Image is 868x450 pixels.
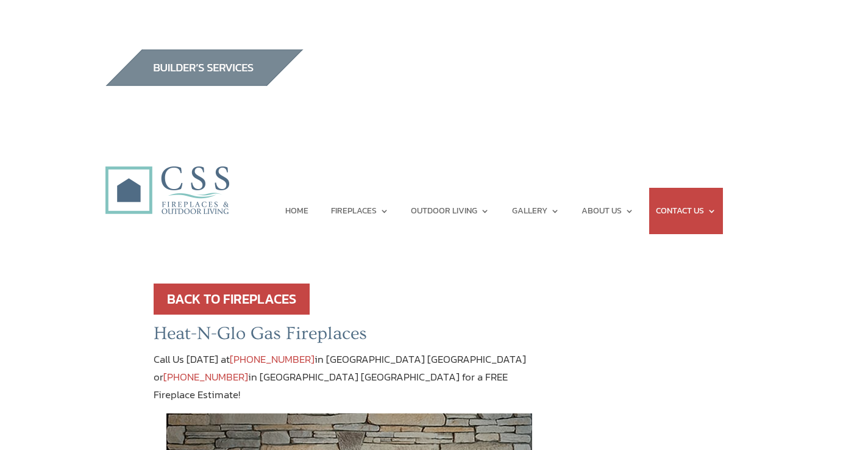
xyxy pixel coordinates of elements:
a: ABOUT US [582,188,634,234]
img: builders_btn [105,49,304,86]
h2: Heat-N-Glo Gas Fireplaces [154,323,545,351]
a: GALLERY [512,188,560,234]
a: CONTACT US [656,188,716,234]
a: [PHONE_NUMBER] [230,351,315,367]
a: OUTDOOR LIVING [411,188,489,234]
a: builder services construction supply [105,74,304,90]
p: Call Us [DATE] at in [GEOGRAPHIC_DATA] [GEOGRAPHIC_DATA] or in [GEOGRAPHIC_DATA] [GEOGRAPHIC_DATA... [154,351,545,414]
a: FIREPLACES [331,188,389,234]
a: HOME [285,188,308,234]
a: [PHONE_NUMBER] [163,369,248,385]
img: CSS Fireplaces & Outdoor Living (Formerly Construction Solutions & Supply)- Jacksonville Ormond B... [105,132,229,221]
a: BACK TO FIREPLACES [154,284,310,315]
